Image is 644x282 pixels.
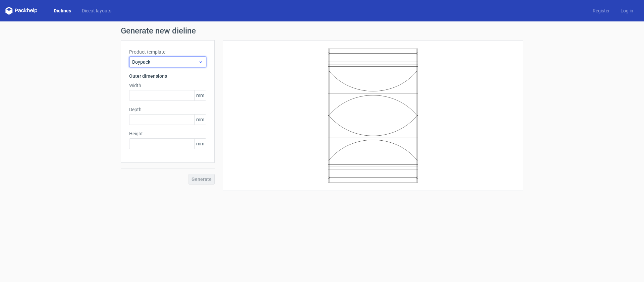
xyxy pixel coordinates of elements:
[194,115,206,125] span: mm
[615,7,639,14] a: Log in
[129,73,206,79] h3: Outer dimensions
[76,7,117,14] a: Diecut layouts
[129,82,206,89] label: Width
[129,106,206,113] label: Depth
[587,7,615,14] a: Register
[129,49,206,55] label: Product template
[129,130,206,137] label: Height
[132,59,198,65] span: Doypack
[194,139,206,149] span: mm
[121,27,523,35] h1: Generate new dieline
[194,90,206,100] span: mm
[48,7,76,14] a: Dielines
